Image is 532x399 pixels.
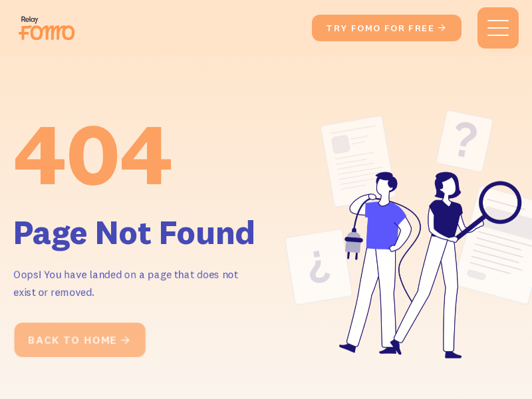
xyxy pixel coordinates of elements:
[13,265,255,301] p: Oops! You have landed on a page that does not exist or removed.
[312,15,462,41] a: try fomo for free
[120,333,131,346] span: 
[13,110,256,196] div: 404
[13,212,256,252] h1: Page Not Found
[477,7,519,49] div: menu
[15,323,146,357] a: Back to home
[437,22,448,34] span: 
